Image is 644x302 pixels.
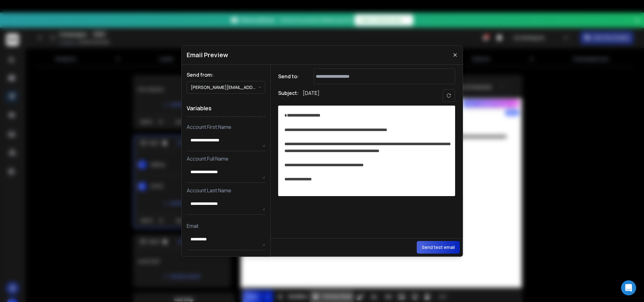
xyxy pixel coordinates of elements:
[187,222,265,230] p: Email
[187,123,265,131] p: Account First Name
[278,89,299,102] h1: Subject:
[187,187,265,194] p: Account Last Name
[621,280,636,295] div: Open Intercom Messenger
[303,89,320,102] p: [DATE]
[417,241,460,254] button: Send test email
[187,100,265,117] h1: Variables
[278,73,303,80] h1: Send to:
[187,71,265,79] h1: Send from:
[191,84,258,91] p: [PERSON_NAME][EMAIL_ADDRESS][PERSON_NAME][DOMAIN_NAME]
[187,51,228,59] h1: Email Preview
[187,155,265,162] p: Account Full Name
